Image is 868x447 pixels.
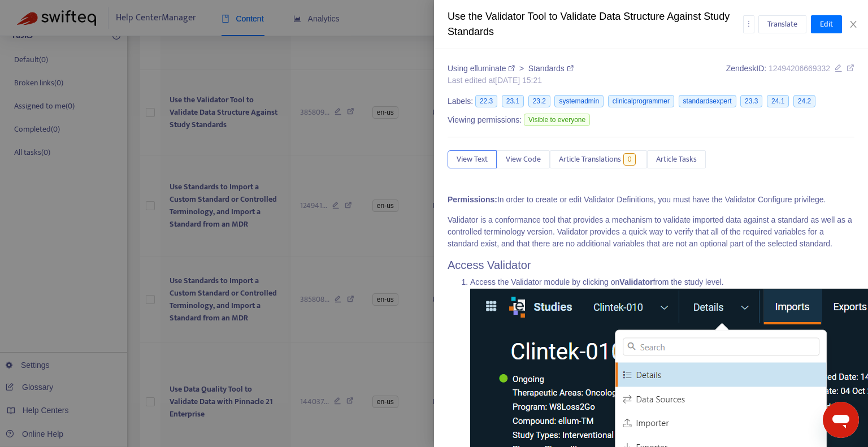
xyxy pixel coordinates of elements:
[448,114,522,126] span: Viewing permissions:
[448,64,517,73] a: Using elluminate
[647,150,706,168] button: Article Tasks
[448,214,854,250] p: Validator is a conformance tool that provides a mechanism to validate imported data against a sta...
[502,95,524,107] span: 23.1
[554,95,604,107] span: systemadmin
[448,150,497,168] button: View Text
[820,18,833,31] span: Edit
[497,150,550,168] button: View Code
[528,95,550,107] span: 23.2
[769,64,830,73] span: 12494206669332
[623,153,636,166] span: 0
[823,402,859,438] iframe: Button to launch messaging window
[524,114,590,126] span: Visible to everyone
[448,75,574,86] div: Last edited at [DATE] 15:21
[767,95,789,107] span: 24.1
[448,258,854,272] h2: Access Validator
[448,63,574,75] div: >
[608,95,674,107] span: clinicalprogrammer
[811,15,842,33] button: Edit
[758,15,806,33] button: Translate
[475,95,497,107] span: 22.3
[559,153,621,166] span: Article Translations
[740,95,762,107] span: 23.3
[448,9,743,40] div: Use the Validator Tool to Validate Data Structure Against Study Standards
[767,18,797,31] span: Translate
[726,63,854,86] div: Zendesk ID:
[793,95,815,107] span: 24.2
[745,20,753,28] span: more
[457,153,488,166] span: View Text
[506,153,541,166] span: View Code
[619,277,653,287] strong: Validator
[743,15,754,33] button: more
[448,96,473,107] span: Labels:
[656,153,697,166] span: Article Tasks
[448,194,854,206] p: In order to create or edit Validator Definitions, you must have the Validator Configure privilege.
[679,95,736,107] span: standardsexpert
[528,64,574,73] a: Standards
[845,19,861,30] button: Close
[550,150,647,168] button: Article Translations0
[448,195,497,204] strong: Permissions:
[849,20,858,29] span: close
